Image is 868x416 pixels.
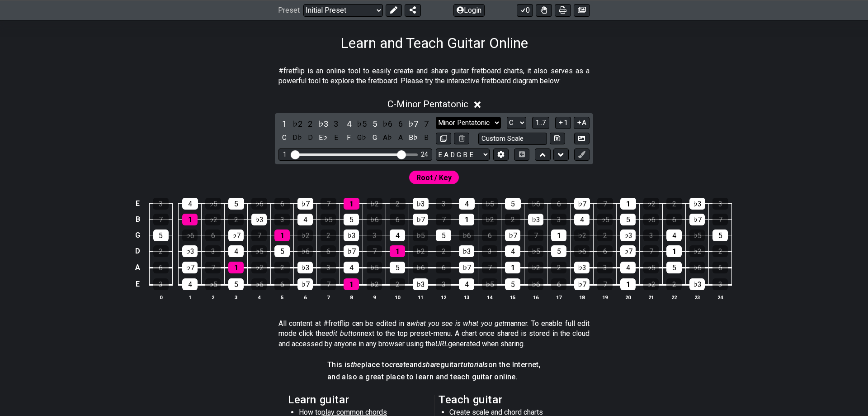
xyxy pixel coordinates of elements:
[643,214,659,225] div: ♭6
[390,214,405,225] div: 6
[274,278,290,290] div: 6
[407,132,419,144] div: toggle pitch class
[528,262,543,273] div: ♭2
[459,262,474,273] div: ♭7
[689,214,705,225] div: ♭7
[436,245,451,257] div: 2
[325,329,360,338] em: edit button
[689,230,705,241] div: ♭5
[182,278,198,290] div: 4
[547,292,571,302] th: 17
[421,151,428,158] div: 24
[551,262,566,273] div: 2
[413,245,428,257] div: ♭2
[551,198,567,210] div: 6
[330,118,342,130] div: toggle scale degree
[274,245,290,257] div: 5
[574,133,590,145] button: Create Image
[390,262,405,273] div: 5
[459,230,474,241] div: ♭6
[597,230,613,241] div: 2
[535,148,550,161] button: Move up
[330,132,342,144] div: toggle pitch class
[574,262,590,273] div: ♭3
[297,245,313,257] div: ♭6
[228,245,244,257] div: 4
[228,230,244,241] div: ♭7
[643,230,659,241] div: 3
[643,198,659,210] div: ♭2
[501,292,524,302] th: 15
[505,245,520,257] div: 4
[597,262,613,273] div: 3
[132,276,143,293] td: E
[205,262,221,273] div: 7
[132,196,143,212] td: E
[420,118,432,130] div: toggle scale degree
[288,395,429,405] h2: Learn guitar
[712,245,728,257] div: 2
[505,262,520,273] div: 1
[439,395,580,405] h2: Teach guitar
[712,230,728,241] div: 5
[340,34,528,52] h1: Learn and Teach Guitar Online
[413,262,428,273] div: ♭6
[413,214,428,225] div: ♭7
[343,118,355,130] div: toggle scale degree
[666,230,682,241] div: 4
[327,372,541,382] h4: and also a great place to learn and teach guitar online.
[297,262,313,273] div: ♭3
[689,278,705,290] div: ♭3
[482,198,498,210] div: ♭5
[574,148,590,161] button: First click edit preset to enable marker editing
[303,4,383,16] select: Preset
[395,132,406,144] div: toggle pitch class
[689,198,705,210] div: ♭3
[327,360,541,370] h4: This is place to and guitar on the Internet,
[459,214,474,225] div: 1
[574,117,590,129] button: A
[317,292,340,302] th: 7
[574,214,590,225] div: 4
[344,198,359,210] div: 1
[663,292,686,302] th: 22
[369,132,381,144] div: toggle pitch class
[432,292,455,302] th: 12
[367,278,382,290] div: ♭2
[317,118,329,130] div: toggle scale degree
[482,278,497,290] div: ♭5
[435,339,448,348] em: URL
[367,245,382,257] div: 7
[620,230,636,241] div: ♭3
[413,230,428,241] div: ♭5
[689,262,705,273] div: ♭6
[202,292,225,302] th: 2
[689,245,705,257] div: ♭2
[454,133,469,145] button: Delete
[493,148,509,161] button: Edit Tuning
[422,360,440,369] em: share
[356,118,368,130] div: toggle scale degree
[574,198,590,210] div: ♭7
[283,151,287,158] div: 1
[390,245,405,257] div: 1
[132,211,143,227] td: B
[436,148,490,161] select: Tuning
[555,4,571,16] button: Print
[251,262,267,273] div: ♭2
[274,214,290,225] div: 3
[666,198,682,210] div: 2
[317,132,329,144] div: toggle pitch class
[395,118,406,130] div: toggle scale degree
[205,214,221,225] div: ♭2
[436,230,451,241] div: 5
[410,319,505,328] em: what you see is what you get
[386,4,402,16] button: Edit Preset
[304,132,316,144] div: toggle pitch class
[482,262,497,273] div: 7
[153,198,169,210] div: 3
[356,132,368,144] div: toggle pitch class
[132,227,143,243] td: G
[294,292,317,302] th: 6
[344,214,359,225] div: 5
